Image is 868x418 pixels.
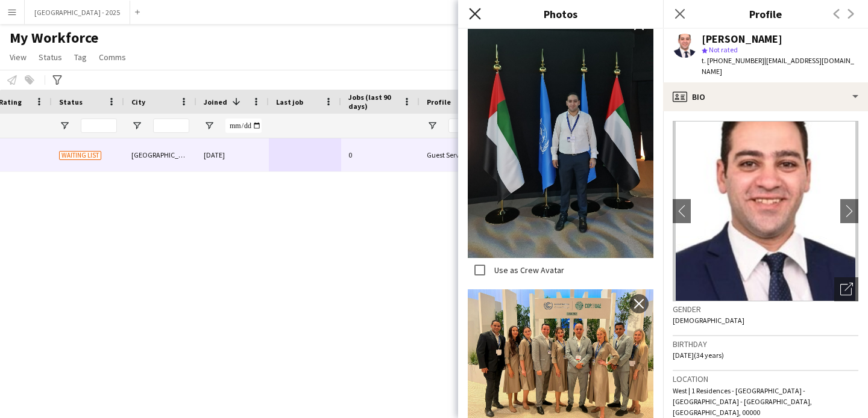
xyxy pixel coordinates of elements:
[702,56,854,76] span: | [EMAIL_ADDRESS][DOMAIN_NAME]
[69,49,92,65] a: Tag
[204,120,215,131] button: Open Filter Menu
[834,277,858,301] div: Open photos pop-in
[225,118,262,133] input: Joined Filter Input
[153,118,189,133] input: City Filter Input
[673,304,858,315] h3: Gender
[131,97,145,106] span: City
[458,6,663,22] h3: Photos
[276,97,303,106] span: Last job
[702,34,782,45] div: [PERSON_NAME]
[492,265,564,275] label: Use as Crew Avatar
[34,49,67,65] a: Status
[74,52,87,63] span: Tag
[448,118,489,133] input: Profile Filter Input
[673,316,744,325] span: [DEMOGRAPHIC_DATA]
[663,6,868,22] h3: Profile
[94,49,131,65] a: Comms
[25,1,130,24] button: [GEOGRAPHIC_DATA] - 2025
[673,351,724,360] span: [DATE] (34 years)
[197,138,269,171] div: [DATE]
[673,121,858,301] img: Crew avatar or photo
[50,73,64,87] app-action-btn: Advanced filters
[673,386,812,417] span: West | 1 Residences - [GEOGRAPHIC_DATA] - [GEOGRAPHIC_DATA] - [GEOGRAPHIC_DATA], [GEOGRAPHIC_DATA...
[702,56,764,65] span: t. [PHONE_NUMBER]
[10,52,27,63] span: View
[99,52,126,63] span: Comms
[10,29,98,47] span: My Workforce
[673,339,858,349] h3: Birthday
[348,93,398,111] span: Jobs (last 90 days)
[341,138,420,171] div: 0
[709,45,738,54] span: Not rated
[468,11,653,258] img: Crew photo 927790
[39,52,62,63] span: Status
[131,120,142,131] button: Open Filter Menu
[59,97,83,106] span: Status
[673,373,858,384] h3: Location
[204,97,227,106] span: Joined
[59,120,70,131] button: Open Filter Menu
[427,97,451,106] span: Profile
[124,138,197,171] div: [GEOGRAPHIC_DATA]
[427,120,438,131] button: Open Filter Menu
[5,49,31,65] a: View
[663,82,868,111] div: Bio
[81,118,117,133] input: Status Filter Input
[420,138,497,171] div: Guest Services Team
[59,151,101,160] span: Waiting list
